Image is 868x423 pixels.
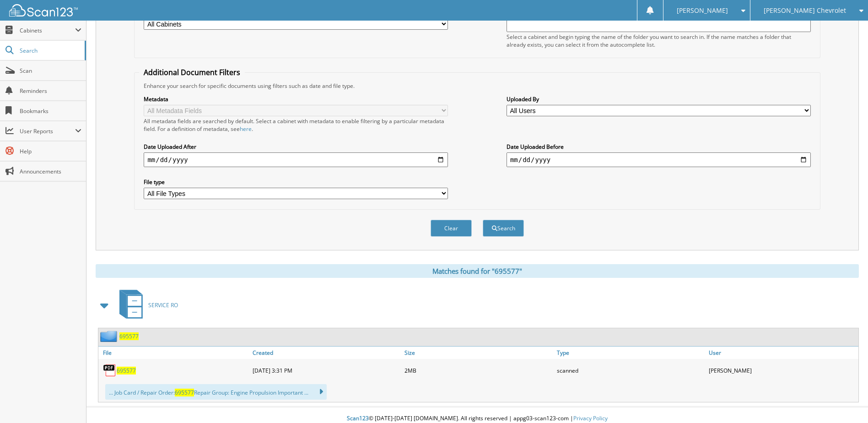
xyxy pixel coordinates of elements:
button: Clear [431,220,472,237]
label: Date Uploaded Before [507,143,811,151]
a: File [98,347,250,359]
input: start [144,152,448,167]
a: 695577 [117,367,136,374]
span: Announcements [20,168,81,175]
span: Scan [20,67,81,75]
span: Search [20,47,80,54]
img: scan123-logo-white.svg [9,4,78,16]
span: Cabinets [20,27,75,34]
a: Type [555,347,706,359]
a: SERVICE RO [114,287,178,323]
label: Uploaded By [507,95,811,103]
div: All metadata fields are searched by default. Select a cabinet with metadata to enable filtering b... [144,117,448,133]
input: end [507,152,811,167]
span: Reminders [20,87,81,95]
label: Date Uploaded After [144,143,448,151]
img: PDF.png [103,363,117,377]
span: User Reports [20,127,75,135]
div: Enhance your search for specific documents using filters such as date and file type. [139,82,815,90]
label: Metadata [144,95,448,103]
span: Bookmarks [20,107,81,115]
a: Created [250,347,402,359]
a: User [706,347,858,359]
legend: Additional Document Filters [139,67,245,77]
div: Select a cabinet and begin typing the name of the folder you want to search in. If the name match... [507,33,811,49]
a: here [240,125,252,133]
span: Scan123 [347,414,369,422]
div: Matches found for "695577" [96,264,859,278]
div: 2MB [402,361,554,380]
div: [DATE] 3:31 PM [250,361,402,380]
label: File type [144,178,448,186]
span: [PERSON_NAME] [677,8,728,13]
span: Help [20,147,81,155]
a: Privacy Policy [573,414,608,422]
span: [PERSON_NAME] Chevrolet [764,8,846,13]
div: [PERSON_NAME] [706,361,858,380]
a: 695577 [119,332,139,340]
span: 695577 [175,389,194,396]
iframe: Chat Widget [822,379,868,423]
button: Search [483,220,524,237]
a: Size [402,347,554,359]
img: folder2.png [100,331,119,342]
div: ... Job Card / Repair Order: Repair Group: Engine Propulsion Important ... [105,384,327,400]
div: scanned [555,361,706,380]
span: SERVICE RO [148,301,178,309]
